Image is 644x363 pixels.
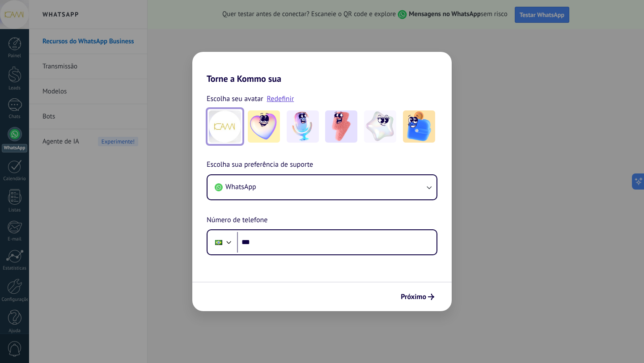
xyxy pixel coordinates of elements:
[287,110,319,143] img: -2.jpeg
[210,233,227,252] div: Brazil: + 55
[401,294,426,300] span: Próximo
[207,215,267,226] span: Número de telefone
[267,94,294,103] a: Redefinir
[192,52,452,84] h2: Torne a Kommo sua
[397,289,438,304] button: Próximo
[208,175,436,199] button: WhatsApp
[248,110,280,143] img: -1.jpeg
[364,110,396,143] img: -4.jpeg
[207,93,263,105] span: Escolha seu avatar
[325,110,357,143] img: -3.jpeg
[225,182,256,191] span: WhatsApp
[403,110,435,143] img: -5.jpeg
[207,159,313,171] span: Escolha sua preferência de suporte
